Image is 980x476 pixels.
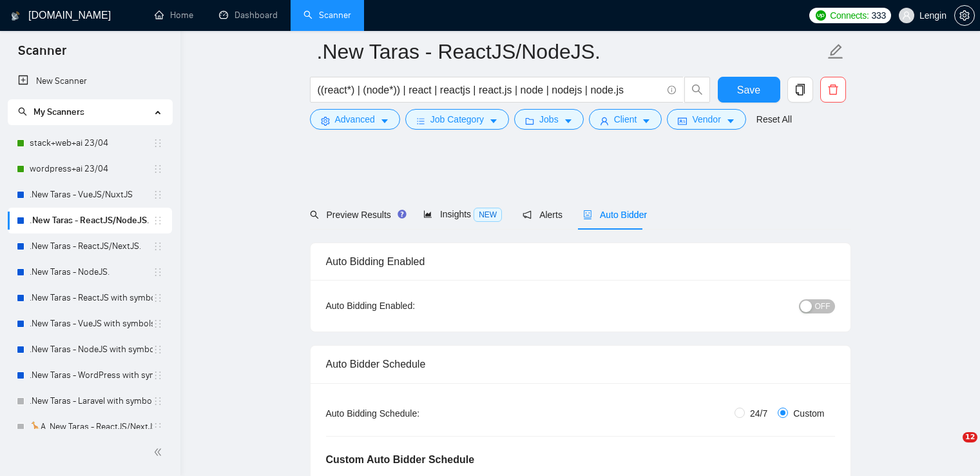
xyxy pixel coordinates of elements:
[8,388,172,414] li: .New Taras - Laravel with symbols
[317,35,825,68] input: Scanner name...
[30,311,153,337] a: .New Taras - VueJS with symbols
[684,77,710,103] button: search
[955,10,974,21] span: setting
[830,8,869,23] span: Connects:
[326,243,835,280] div: Auto Bidding Enabled
[423,210,432,219] span: area-chart
[954,10,975,21] a: setting
[8,41,77,68] span: Scanner
[827,43,844,60] span: edit
[718,77,780,103] button: Save
[153,164,163,174] span: holder
[820,77,846,103] button: delete
[8,362,172,388] li: .New Taras - WordPress with symbols
[583,210,592,219] span: robot
[963,432,977,442] span: 12
[326,406,495,421] div: Auto Bidding Schedule:
[583,210,647,220] span: Auto Bidder
[692,112,720,126] span: Vendor
[303,10,351,21] a: searchScanner
[726,116,735,126] span: caret-down
[821,84,845,95] span: delete
[153,293,163,303] span: holder
[8,182,172,208] li: .New Taras - VueJS/NuxtJS
[8,311,172,337] li: .New Taras - VueJS with symbols
[416,116,425,126] span: bars
[8,233,172,259] li: .New Taras - ReactJS/NextJS.
[310,109,400,130] button: settingAdvancedcaret-down
[8,414,172,440] li: 🦒A .New Taras - ReactJS/NextJS usual 23/04
[153,344,163,355] span: holder
[30,233,153,259] a: .New Taras - ReactJS/NextJS.
[405,109,509,130] button: barsJob Categorycaret-down
[380,116,389,126] span: caret-down
[816,10,826,21] img: upwork-logo.png
[30,208,153,233] a: .New Taras - ReactJS/NodeJS.
[954,5,975,26] button: setting
[153,370,163,381] span: holder
[423,209,502,219] span: Insights
[489,116,498,126] span: caret-down
[685,84,709,95] span: search
[18,68,162,94] a: New Scanner
[678,116,687,126] span: idcard
[30,259,153,285] a: .New Taras - NodeJS.
[539,112,559,126] span: Jobs
[153,267,163,277] span: holder
[523,210,562,220] span: Alerts
[153,138,163,148] span: holder
[430,112,484,126] span: Job Category
[871,8,885,23] span: 333
[326,452,475,468] h5: Custom Auto Bidder Schedule
[219,10,278,21] a: dashboardDashboard
[318,82,662,98] input: Search Freelance Jobs...
[310,210,403,220] span: Preview Results
[153,319,163,329] span: holder
[153,190,163,200] span: holder
[30,414,153,440] a: 🦒A .New Taras - ReactJS/NextJS usual 23/04
[310,210,319,219] span: search
[326,346,835,382] div: Auto Bidder Schedule
[668,86,676,94] span: info-circle
[474,208,502,222] span: NEW
[589,109,662,130] button: userClientcaret-down
[396,208,408,220] div: Tooltip anchor
[335,112,375,126] span: Advanced
[8,208,172,233] li: .New Taras - ReactJS/NodeJS.
[8,337,172,362] li: .New Taras - NodeJS with symbols
[614,112,637,126] span: Client
[155,10,193,21] a: homeHome
[787,77,813,103] button: copy
[153,396,163,406] span: holder
[153,215,163,226] span: holder
[30,362,153,388] a: .New Taras - WordPress with symbols
[30,337,153,362] a: .New Taras - NodeJS with symbols
[600,116,609,126] span: user
[815,299,831,313] span: OFF
[737,82,760,98] span: Save
[8,130,172,156] li: stack+web+ai 23/04
[30,130,153,156] a: stack+web+ai 23/04
[936,432,967,463] iframe: Intercom live chat
[8,259,172,285] li: .New Taras - NodeJS.
[18,107,27,116] span: search
[30,285,153,311] a: .New Taras - ReactJS with symbols
[8,156,172,182] li: wordpress+ai 23/04
[525,116,534,126] span: folder
[34,106,84,117] span: My Scanners
[153,241,163,252] span: holder
[153,422,163,432] span: holder
[523,210,532,219] span: notification
[514,109,584,130] button: folderJobscaret-down
[153,446,166,459] span: double-left
[788,406,829,421] span: Custom
[30,182,153,208] a: .New Taras - VueJS/NuxtJS
[30,156,153,182] a: wordpress+ai 23/04
[745,406,773,421] span: 24/7
[30,388,153,414] a: .New Taras - Laravel with symbols
[11,6,20,26] img: logo
[18,106,84,117] span: My Scanners
[756,112,792,126] a: Reset All
[642,116,651,126] span: caret-down
[8,68,172,94] li: New Scanner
